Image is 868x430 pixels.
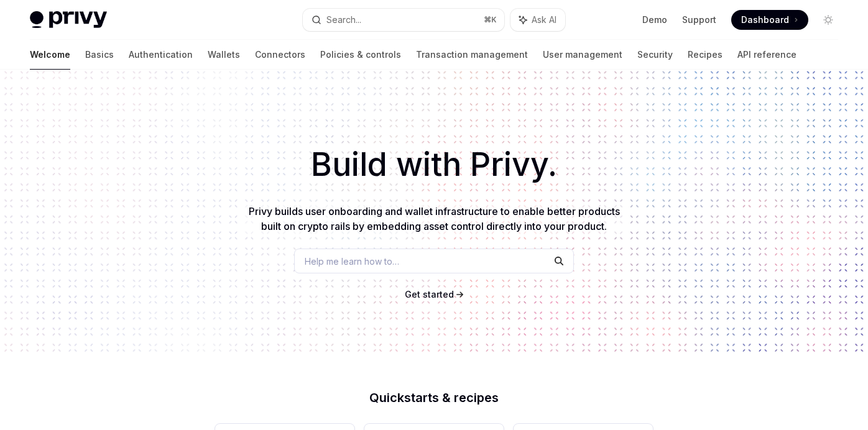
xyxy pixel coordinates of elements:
[30,11,107,29] img: light logo
[741,14,789,26] span: Dashboard
[208,40,240,70] a: Wallets
[405,289,454,300] span: Get started
[320,40,401,70] a: Policies & controls
[305,255,399,268] span: Help me learn how to…
[543,40,622,70] a: User management
[416,40,528,70] a: Transaction management
[85,40,114,70] a: Basics
[688,40,723,70] a: Recipes
[682,14,716,26] a: Support
[405,288,454,301] a: Get started
[637,40,673,70] a: Security
[30,40,70,70] a: Welcome
[20,140,848,189] h1: Build with Privy.
[249,205,620,232] span: Privy builds user onboarding and wallet infrastructure to enable better products built on crypto ...
[484,15,497,25] span: ⌘ K
[326,12,361,27] div: Search...
[737,40,796,70] a: API reference
[818,10,838,30] button: Toggle dark mode
[642,14,667,26] a: Demo
[215,391,653,404] h2: Quickstarts & recipes
[731,10,808,30] a: Dashboard
[255,40,305,70] a: Connectors
[129,40,193,70] a: Authentication
[303,9,505,31] button: Search...⌘K
[510,9,565,31] button: Ask AI
[532,14,556,26] span: Ask AI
